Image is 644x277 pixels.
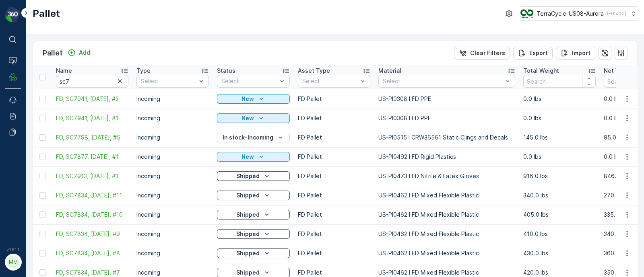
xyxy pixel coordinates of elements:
div: Toggle Row Selected [39,211,46,218]
button: Shipped [217,191,290,200]
p: Incoming [136,95,209,103]
a: FD, SC7877, 09/26/25, #1 [56,153,128,161]
button: Add [64,48,93,57]
p: Incoming [136,114,209,122]
div: Toggle Row Selected [39,115,46,121]
p: Net Weight [604,67,635,75]
p: 340.0 lbs [523,191,596,199]
p: FD Pallet [298,95,370,103]
button: New [217,94,290,104]
p: US-PI0462 I FD Mixed Flexible Plastic [378,269,515,277]
p: 0.0 lbs [523,95,596,103]
p: Shipped [236,191,260,199]
button: Shipped [217,248,290,258]
a: FD, SC7941, 09/29/25, #2 [56,95,128,103]
p: 430.0 lbs [523,249,596,257]
span: v 1.51.1 [5,247,21,252]
button: MM [5,254,21,271]
p: Clear Filters [470,49,505,57]
p: Pallet [33,7,60,20]
input: Search [523,75,596,88]
p: Export [529,49,548,57]
p: Select [141,77,196,85]
p: 0.0 lbs [523,114,596,122]
p: Add [79,49,90,57]
p: ( -05:00 ) [607,10,626,17]
span: FD, SC7834, [DATE], #10 [56,211,128,219]
a: FD, SC7913, 9/25/25, #1 [56,172,128,180]
p: Shipped [236,211,260,219]
a: FD, SC7834, 9/19/25, #7 [56,269,128,277]
div: Toggle Row Selected [39,154,46,160]
div: Toggle Row Selected [39,134,46,141]
button: Shipped [217,229,290,239]
a: FD, SC7834, 9/19/25, #8 [56,249,128,257]
button: TerraCycle-US08-Aurora(-05:00) [520,6,638,21]
p: FD Pallet [298,191,370,199]
p: Select [221,77,277,85]
p: In stock-Incoming [223,133,273,142]
span: FD, SC7834, [DATE], #11 [56,191,128,199]
p: Incoming [136,153,209,161]
p: FD Pallet [298,230,370,238]
p: FD Pallet [298,269,370,277]
p: 410.0 lbs [523,230,596,238]
p: Incoming [136,269,209,277]
p: 0.0 lbs [523,153,596,161]
p: Shipped [236,230,260,238]
p: Incoming [136,191,209,199]
p: Pallet [43,47,63,59]
p: FD Pallet [298,133,370,142]
p: Asset Type [298,67,330,75]
input: Search [56,75,128,88]
a: FD, SC7941, 09/29/25, #1 [56,114,128,122]
p: Incoming [136,249,209,257]
p: New [242,114,254,122]
p: Select [302,77,358,85]
span: FD, SC7941, [DATE], #1 [56,114,128,122]
p: FD Pallet [298,153,370,161]
a: FD, SC7798, 08/28/25, #5 [56,133,128,142]
p: 145.0 lbs [523,133,596,142]
span: FD, SC7798, [DATE], #5 [56,133,128,142]
div: Toggle Row Selected [39,231,46,237]
p: Shipped [236,249,260,257]
p: 405.0 lbs [523,211,596,219]
button: Shipped [217,210,290,220]
a: FD, SC7834, 9/19/25, #11 [56,191,128,199]
div: Toggle Row Selected [39,269,46,276]
span: FD, SC7834, [DATE], #9 [56,230,128,238]
p: FD Pallet [298,249,370,257]
button: Shipped [217,171,290,181]
p: Material [378,67,401,75]
p: New [242,95,254,103]
p: Incoming [136,133,209,142]
button: Import [556,47,595,60]
p: Incoming [136,172,209,180]
div: MM [7,256,20,269]
a: FD, SC7834, 9/19/25, #10 [56,211,128,219]
div: Toggle Row Selected [39,192,46,199]
p: US-PI0462 I FD Mixed Flexible Plastic [378,191,515,199]
div: Toggle Row Selected [39,250,46,256]
p: FD Pallet [298,211,370,219]
p: US-PI0462 I FD Mixed Flexible Plastic [378,249,515,257]
span: FD, SC7941, [DATE], #2 [56,95,128,103]
p: Incoming [136,211,209,219]
p: Shipped [236,172,260,180]
p: FD Pallet [298,172,370,180]
p: New [242,153,254,161]
p: US-PI0492 I FD Rigid Plastics [378,153,515,161]
a: FD, SC7834, 9/19/25, #9 [56,230,128,238]
p: Status [217,67,235,75]
p: US-PI0462 I FD Mixed Flexible Plastic [378,211,515,219]
p: US-PI0462 I FD Mixed Flexible Plastic [378,230,515,238]
button: Clear Filters [454,47,510,60]
p: Type [136,67,151,75]
p: Import [572,49,590,57]
p: Name [56,67,72,75]
p: Total Weight [523,67,559,75]
button: New [217,152,290,162]
p: US-PI0308 I FD PPE [378,95,515,103]
p: US-PI0515 I CRW36561 Static Clings and Decals [378,133,515,142]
